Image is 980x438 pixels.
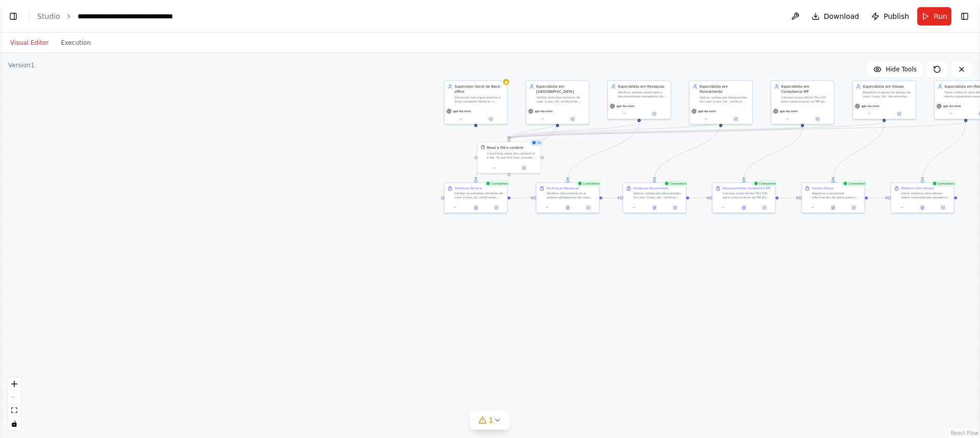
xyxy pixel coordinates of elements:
span: gpt-4o-mini [943,104,961,108]
div: Supervisor Geral de Back-office [455,84,504,94]
button: Download [807,7,864,25]
a: React Flow attribution [951,430,978,436]
div: React Flow controls [8,377,21,430]
div: Especialista em RecepcaoVerificar anexos essenciais e documentacao obrigatoria do caso {caso_id} ... [607,81,671,120]
div: Completed [484,181,510,187]
button: Open in side panel [666,204,683,211]
span: 39 [537,141,541,145]
div: Version 1 [8,61,35,69]
div: Verificar documentacao e anexos obrigatorios do caso {caso_id} conforme checklist do pagador {pag... [547,191,596,199]
button: Open in side panel [885,111,914,117]
span: gpt-4o-mini [617,104,634,108]
div: Processamento Compliance MP [723,186,771,190]
div: Gestao Glosas [812,186,834,190]
div: Aplicar validacoes bloqueantes no caso {caso_id}: verificar datas timezone-aware em ordem cronolo... [700,95,749,104]
button: Open in side panel [721,116,750,122]
span: 1 [489,415,494,425]
button: zoom in [8,377,21,391]
g: Edge from 149980eb-b64e-41f6-84a2-8fb3563666c4 to 676a2f93-4875-441a-bc78-184485cb63ce [565,122,642,179]
button: View output [465,204,486,211]
g: Edge from f50cc6fa-639c-465e-a939-4ebd852b8f6c to 60a57cc3-aa26-4764-94ee-6d0a761add13 [506,122,968,139]
div: Verificar anexos essenciais e documentacao obrigatoria do caso {caso_id} conforme checklist do pa... [618,90,668,98]
div: Especialista em Faturamento [700,84,749,94]
button: Open in side panel [934,204,951,211]
div: Completed [930,181,957,187]
button: Open in side panel [487,204,505,211]
button: View output [912,204,933,211]
div: Especialista em Compliance MP [781,84,831,94]
div: Completed [576,181,602,187]
div: CompletedGestao GlosasRegistrar e processar informacoes de glosa para o caso {caso_id} quando apl... [801,183,865,214]
g: Edge from 832d58fe-c4c9-4ceb-bb55-a1862320fc01 to 57575812-0d1a-4543-bdf5-fef6e8d94344 [689,195,709,200]
button: Open in side panel [755,204,773,211]
button: Open in side panel [509,165,538,171]
div: CompletedValidacao FaturamentoAplicar validacoes bloqueantes no caso {caso_id}: verificar datas t... [623,183,687,214]
div: Validacao Portaria [455,186,482,190]
div: Especialista em FaturamentoAplicar validacoes bloqueantes no caso {caso_id}: verificar datas time... [689,81,753,125]
span: gpt-4o-mini [698,109,716,113]
a: Studio [37,12,60,20]
div: Aplicar validacoes bloqueantes no caso {caso_id}: verificar datas timezone-aware em ordem cronolo... [633,191,683,199]
button: View output [733,204,754,211]
g: Edge from 57575812-0d1a-4543-bdf5-fef6e8d94344 to 63b71d00-66ae-44a1-9197-0536e21e41bc [778,195,798,200]
span: gpt-4o-mini [453,109,471,113]
g: Edge from f50cc6fa-639c-465e-a939-4ebd852b8f6c to 2ac50a72-15af-47c2-807e-ce5332460546 [920,122,968,179]
button: Open in side panel [640,111,669,117]
div: Registrar e processar informacoes de glosa para o caso {caso_id} quando aplicavel. Documentar mot... [812,191,862,199]
div: Registrar e gerenciar glosas do caso {caso_id}: documentar motivo, valor, prazo de recurso e list... [863,90,913,98]
div: Validar as entradas minimas do caso {caso_id} verificando presenca obrigatoria de: dados do pacie... [455,191,504,199]
div: Gerar relatorio zero-atraso diario consolidando: pendencias abertas e atrasadas, casos de MP em r... [901,191,951,199]
button: View output [557,204,578,211]
div: Supervisor Geral de Back-officeGerenciar hierarquicamente o fluxo completo Portaria → Recepção → ... [444,81,508,125]
span: Run [934,11,947,21]
nav: breadcrumb [37,11,173,21]
span: gpt-4o-mini [862,104,879,108]
button: Show right sidebar [958,9,972,23]
div: Validar entradas mínimas do caso {caso_id} verificando presença e integridade de: dados do pacien... [536,95,586,104]
button: Open in side panel [579,204,597,211]
div: Completed [841,181,867,187]
button: Run [917,7,951,25]
div: Especialista em GlosasRegistrar e gerenciar glosas do caso {caso_id}: documentar motivo, valor, p... [852,81,916,120]
g: Edge from 63b71d00-66ae-44a1-9197-0536e21e41bc to 2ac50a72-15af-47c2-807e-ce5332460546 [868,195,888,200]
button: Execution [55,37,97,49]
button: Hide Tools [867,61,923,78]
button: Open in side panel [558,116,587,122]
button: 1 [471,411,510,430]
button: Visual Editor [4,37,55,49]
div: Calcular prazo limite T0+72h para comunicacao ao MP do caso {caso_id} baseado na data do evento. ... [723,191,772,199]
span: gpt-4o-mini [780,109,798,113]
g: Edge from 676a2f93-4875-441a-bc78-184485cb63ce to 832d58fe-c4c9-4ceb-bb55-a1862320fc01 [602,195,620,200]
div: Verificacao Recepcao [547,186,579,190]
div: A tool that reads the content of a file. To use this tool, provide a 'file_path' parameter with t... [487,151,537,160]
button: Publish [867,7,913,25]
button: View output [822,204,844,211]
div: Gerenciar hierarquicamente o fluxo completo Portaria → Recepção → Faturamento → Compliance/MP → G... [455,95,504,104]
button: View output [644,204,665,211]
div: CompletedProcessamento Compliance MPCalcular prazo limite T0+72h para comunicacao ao MP do caso {... [712,183,776,214]
div: Completed [663,181,689,187]
div: Especialista em Glosas [863,84,913,89]
button: Open in side panel [803,116,832,122]
div: CompletedRelatorio Zero AtrasoGerar relatorio zero-atraso diario consolidando: pendencias abertas... [891,183,954,214]
div: Especialista em [GEOGRAPHIC_DATA] [536,84,586,94]
button: Open in side panel [845,204,862,211]
span: Hide Tools [886,65,917,73]
span: Download [824,11,860,21]
g: Edge from fe2a2005-149f-4630-bfb2-40bf28b7d0e4 to 63b71d00-66ae-44a1-9197-0536e21e41bc [830,122,887,179]
div: Completed [752,181,778,187]
div: Calcular prazo limite T0+72h para comunicacao ao MP do caso {caso_id}, gerar protocolo de comunic... [781,95,831,104]
span: Publish [884,11,909,21]
div: Especialista em [GEOGRAPHIC_DATA]Validar entradas mínimas do caso {caso_id} verificando presença ... [526,81,590,125]
div: Read a file's content [487,145,524,150]
g: Edge from e23ccfd7-b79b-41a8-8691-a44b2dd59eff to 60a57cc3-aa26-4764-94ee-6d0a761add13 [506,122,560,139]
button: Open in side panel [476,116,505,122]
div: Especialista em Recepcao [618,84,668,89]
div: CompletedValidacao PortariaValidar as entradas minimas do caso {caso_id} verificando presenca obr... [444,183,508,214]
g: Edge from f46a329b-6041-466f-9650-af74d5be65f3 to 676a2f93-4875-441a-bc78-184485cb63ce [510,195,533,200]
div: Validacao Faturamento [633,186,669,190]
button: Show left sidebar [6,9,20,23]
g: Edge from 2235e131-e225-4eeb-8eae-8cd06f66c63f to 832d58fe-c4c9-4ceb-bb55-a1862320fc01 [652,122,723,179]
div: CompletedVerificacao RecepcaoVerificar documentacao e anexos obrigatorios do caso {caso_id} confo... [536,183,600,214]
div: Especialista em Compliance MPCalcular prazo limite T0+72h para comunicacao ao MP do caso {caso_id... [771,81,835,125]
